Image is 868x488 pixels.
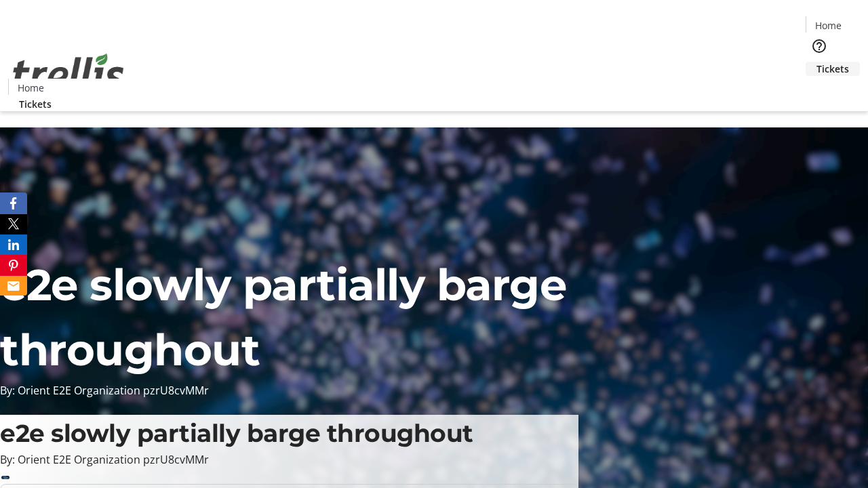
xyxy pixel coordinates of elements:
a: Tickets [8,97,62,111]
button: Help [806,33,833,60]
a: Home [806,18,850,33]
img: Orient E2E Organization pzrU8cvMMr's Logo [8,39,129,106]
button: Cart [806,76,833,103]
span: Home [18,81,44,95]
span: Home [815,18,842,33]
a: Home [9,81,52,95]
span: Tickets [19,97,52,111]
a: Tickets [806,62,860,76]
span: Tickets [816,62,849,76]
